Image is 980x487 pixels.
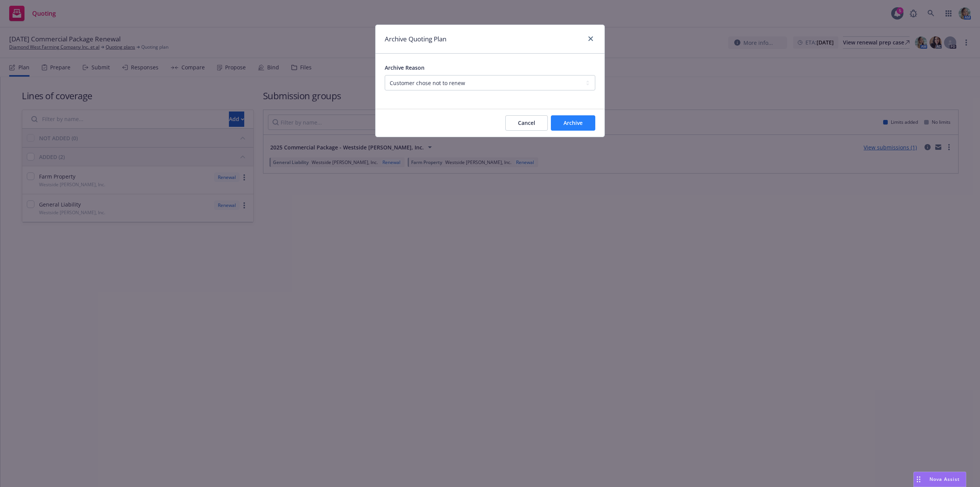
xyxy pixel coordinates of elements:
a: close [586,34,595,43]
span: Cancel [518,119,535,126]
span: Nova Assist [929,476,960,482]
div: Drag to move [914,472,923,487]
button: Cancel [505,115,548,131]
button: Archive [551,115,595,131]
span: Archive Reason [385,64,425,71]
h1: Archive Quoting Plan [385,34,446,44]
span: Archive [563,119,583,126]
button: Nova Assist [913,472,966,487]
